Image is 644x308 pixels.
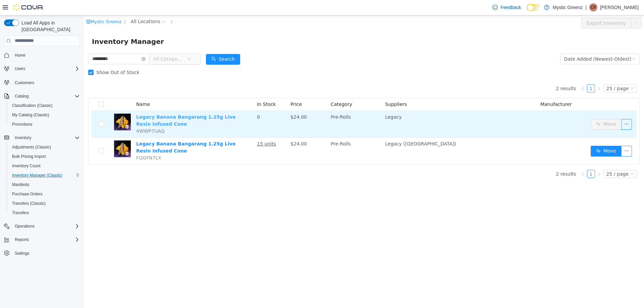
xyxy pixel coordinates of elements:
[600,3,639,11] p: [PERSON_NAME]
[507,104,538,114] button: icon: swapMove
[12,222,80,230] span: Operations
[207,99,223,104] span: $24.00
[15,237,29,242] span: Reports
[12,210,29,215] span: Transfers
[52,126,152,138] a: Legacy Banana Bangarang 1.25g Live Resin Infused Cone
[52,113,81,118] span: 4WWP7UAQ
[472,155,492,163] li: 2 results
[490,1,524,14] a: Feedback
[457,86,488,91] span: Manufacturer
[12,222,37,230] button: Operations
[15,66,25,71] span: Users
[2,4,7,8] i: icon: shop
[9,209,32,217] a: Transfers
[503,155,511,163] li: 1
[173,99,176,104] span: 0
[513,157,517,161] i: icon: right
[30,125,47,142] img: Legacy Banana Bangarang 1.25g Live Resin Infused Cone hero shot
[12,191,43,197] span: Purchase Orders
[546,157,550,161] i: icon: down
[589,3,597,11] div: Christine Flanagan
[9,143,80,151] span: Adjustments (Classic)
[513,71,517,75] i: icon: right
[503,155,511,162] a: 1
[9,162,43,170] a: Inventory Count
[15,53,25,58] span: Home
[12,134,34,142] button: Inventory
[52,99,152,111] a: Legacy Banana Bangarang 1.25g Live Resin Infused Cone
[301,99,318,104] span: Legacy
[12,112,49,118] span: My Catalog (Classic)
[52,140,77,145] span: FQGFN7LX
[546,71,550,76] i: icon: down
[12,249,80,257] span: Settings
[527,4,541,11] input: Dark Mode
[497,2,547,13] button: Export Inventory
[9,102,55,110] a: Classification (Classic)
[480,39,547,49] div: Date Added (Newest-Oldest)
[12,249,32,257] a: Settings
[12,173,62,178] span: Inventory Manager (Classic)
[1,50,83,60] button: Home
[12,79,37,87] a: Customers
[547,2,558,13] button: icon: ellipsis
[207,126,223,131] span: $24.00
[495,69,503,77] li: Previous Page
[9,171,80,179] span: Inventory Manager (Classic)
[12,65,80,73] span: Users
[301,86,323,91] span: Suppliers
[503,69,511,77] a: 1
[9,143,54,151] a: Adjustments (Classic)
[7,180,83,189] button: Manifests
[103,42,107,46] i: icon: down
[9,120,35,128] a: Promotions
[13,4,44,11] img: Cova
[244,122,299,149] td: Pre-Rolls
[9,190,45,198] a: Purchase Orders
[12,92,80,100] span: Catalog
[173,126,192,131] u: 15 units
[244,96,299,122] td: Pre-Rolls
[1,77,83,87] button: Customers
[495,155,503,163] li: Previous Page
[9,102,80,110] span: Classification (Classic)
[40,4,42,9] span: /
[500,4,521,11] span: Feedback
[15,224,35,229] span: Operations
[7,208,83,218] button: Transfers
[537,130,548,141] button: icon: ellipsis
[9,199,80,207] span: Transfers (Classic)
[12,103,53,108] span: Classification (Classic)
[7,161,83,171] button: Inventory Count
[9,209,80,217] span: Transfers
[585,3,587,11] p: |
[12,78,80,86] span: Customers
[15,80,34,85] span: Customers
[9,181,80,189] span: Manifests
[511,155,519,163] li: Next Page
[12,51,28,59] a: Home
[15,135,31,140] span: Inventory
[78,4,82,8] i: icon: close-circle
[507,130,538,141] button: icon: swapMove
[548,42,552,46] i: icon: down
[7,110,83,120] button: My Catalog (Classic)
[7,199,83,208] button: Transfers (Classic)
[1,91,83,101] button: Catalog
[12,51,80,59] span: Home
[9,171,65,179] a: Inventory Manager (Classic)
[87,4,89,9] span: /
[7,171,83,180] button: Inventory Manager (Classic)
[523,69,545,77] div: 25 / page
[19,19,80,33] span: Load All Apps in [GEOGRAPHIC_DATA]
[472,69,492,77] li: 2 results
[511,69,519,77] li: Next Page
[553,3,583,11] p: Mystic Greenz
[12,134,80,142] span: Inventory
[9,120,80,128] span: Promotions
[58,42,62,46] i: icon: close-circle
[8,21,84,32] span: Inventory Manager
[9,181,32,189] a: Manifests
[2,4,38,9] a: icon: shopMystic Greenz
